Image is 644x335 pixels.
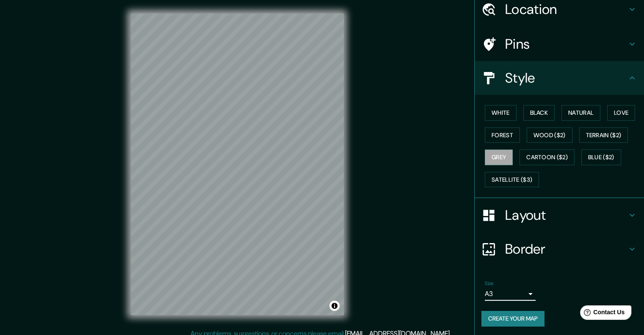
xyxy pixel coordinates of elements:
button: Wood ($2) [527,127,572,143]
button: Satellite ($3) [485,172,539,188]
div: Border [475,232,644,266]
h4: Style [505,69,627,86]
button: Cartoon ($2) [520,150,575,165]
iframe: Help widget launcher [569,302,635,326]
div: A3 [485,287,536,301]
button: Grey [485,150,513,165]
button: Black [523,105,555,121]
h4: Border [505,241,627,257]
button: Toggle attribution [329,301,340,311]
button: Forest [485,127,520,143]
button: Natural [561,105,600,121]
h4: Location [505,1,627,18]
h4: Layout [505,207,627,224]
button: Create your map [481,311,544,327]
label: Size [485,280,494,287]
div: Style [475,61,644,95]
h4: Pins [505,36,627,53]
button: White [485,105,517,121]
button: Blue ($2) [581,150,621,165]
button: Love [607,105,635,121]
button: Terrain ($2) [579,127,628,143]
div: Pins [475,27,644,61]
div: Layout [475,198,644,232]
canvas: Map [131,14,344,315]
